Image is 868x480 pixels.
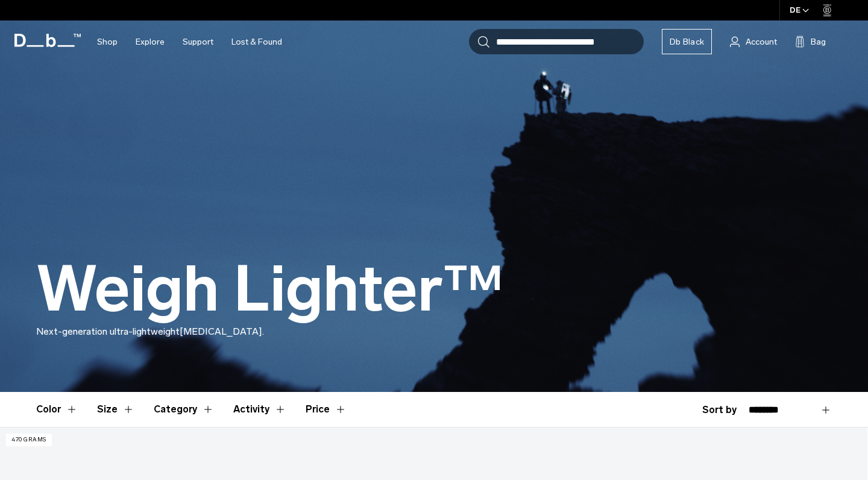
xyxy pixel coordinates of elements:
a: Lost & Found [231,21,282,63]
p: 470 grams [6,434,52,446]
nav: Main Navigation [88,21,291,63]
span: Bag [811,36,826,48]
button: Bag [795,34,826,49]
h1: Weigh Lighter™ [36,254,503,324]
button: Toggle Filter [36,392,78,427]
a: Account [730,34,777,49]
a: Db Black [662,29,712,54]
a: Explore [136,21,165,63]
a: Support [183,21,213,63]
span: Next-generation ultra-lightweight [36,326,180,337]
span: Account [746,36,777,48]
button: Toggle Filter [97,392,134,427]
button: Toggle Price [306,392,347,427]
button: Toggle Filter [154,392,214,427]
a: Shop [97,21,118,63]
button: Toggle Filter [233,392,286,427]
span: [MEDICAL_DATA]. [180,326,264,337]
